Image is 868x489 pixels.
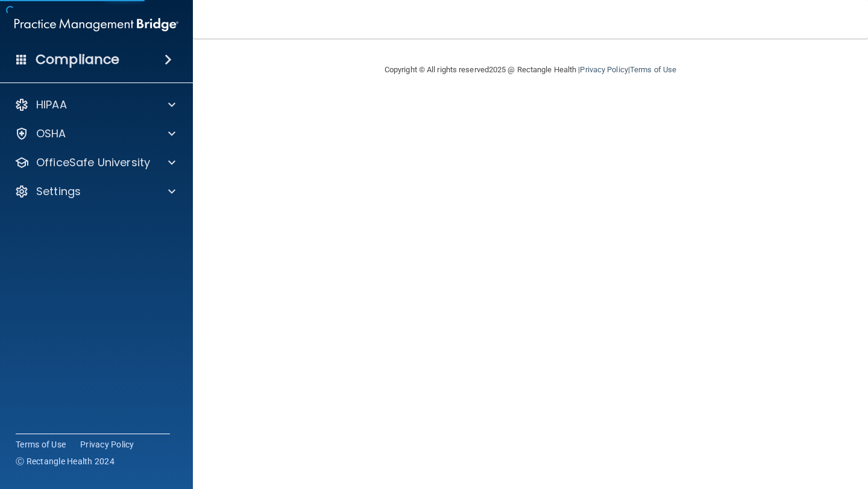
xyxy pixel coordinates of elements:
p: HIPAA [36,98,67,112]
a: OfficeSafe University [14,155,175,170]
a: Terms of Use [630,65,676,74]
a: HIPAA [14,98,175,112]
h4: Compliance [36,51,119,68]
span: Ⓒ Rectangle Health 2024 [16,455,115,467]
p: OfficeSafe University [36,155,150,170]
div: Copyright © All rights reserved 2025 @ Rectangle Health | | [310,51,750,89]
p: OSHA [36,126,66,141]
a: OSHA [14,126,175,141]
a: Terms of Use [16,438,66,450]
a: Privacy Policy [80,438,134,450]
p: Settings [36,184,81,199]
img: PMB logo [14,13,178,37]
a: Privacy Policy [580,65,627,74]
a: Settings [14,184,175,199]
